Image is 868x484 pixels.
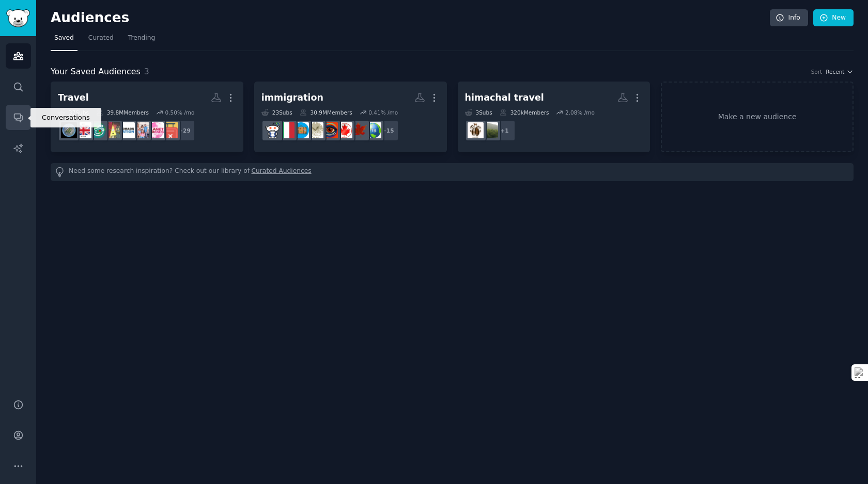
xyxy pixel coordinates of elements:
[144,67,149,76] span: 3
[377,120,399,141] div: + 15
[61,122,77,138] img: traveladvice
[85,30,117,51] a: Curated
[278,122,295,138] img: ItalyTravel
[254,82,447,152] a: immigration23Subs30.9MMembers0.41% /mo+15travelblogsCanadaImmigrationFAQsImmigrationNewsCanadaEye...
[252,167,312,178] a: Curated Audiences
[482,122,498,138] img: india_tourism
[826,68,854,75] button: Recent
[826,68,844,75] span: Recent
[90,122,106,138] img: TravelVlog
[58,91,89,104] div: Travel
[293,122,309,138] img: GreeceTravel
[125,30,159,51] a: Trending
[75,122,91,138] img: SpouseVisaUk
[6,9,30,27] img: GummySearch logo
[261,91,323,104] div: immigration
[365,122,381,138] img: travelblogs
[51,30,78,51] a: Saved
[465,91,544,104] div: himachal travel
[300,109,352,116] div: 30.9M Members
[54,34,74,43] span: Saved
[58,109,89,116] div: 37 Sub s
[494,120,516,141] div: + 1
[458,82,650,152] a: himachal travel3Subs320kMembers2.08% /mo+1india_tourismHimachalPradesh
[51,10,770,26] h2: Audiences
[51,66,141,78] span: Your Saved Audiences
[368,109,398,116] div: 0.41 % /mo
[770,9,808,27] a: Info
[813,9,854,27] a: New
[307,122,323,138] img: timetravel
[264,122,280,138] img: solotravel
[174,120,195,141] div: + 29
[165,109,194,116] div: 0.50 % /mo
[351,122,367,138] img: CanadaImmigrationFAQs
[261,109,292,116] div: 23 Sub s
[322,122,338,138] img: EyesOnIce
[500,109,549,116] div: 320k Members
[468,122,484,138] img: HimachalPradesh
[465,109,492,116] div: 3 Sub s
[133,122,149,138] img: FamilyOfNomads
[148,122,164,138] img: PlanetNomads
[51,82,243,152] a: Travel37Subs39.8MMembers0.50% /mo+29TheBagCheckPlanetNomadsFamilyOfNomadsNomads_Nationrandomstuff...
[88,34,114,43] span: Curated
[162,122,178,138] img: TheBagCheck
[51,163,854,181] div: Need some research inspiration? Check out our library of
[565,109,595,116] div: 2.08 % /mo
[811,68,823,75] div: Sort
[336,122,352,138] img: ImmigrationNewsCanada
[104,122,120,138] img: randomstuffidkimbored
[96,109,149,116] div: 39.8M Members
[119,122,135,138] img: Nomads_Nation
[128,34,155,43] span: Trending
[661,82,854,152] a: Make a new audience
